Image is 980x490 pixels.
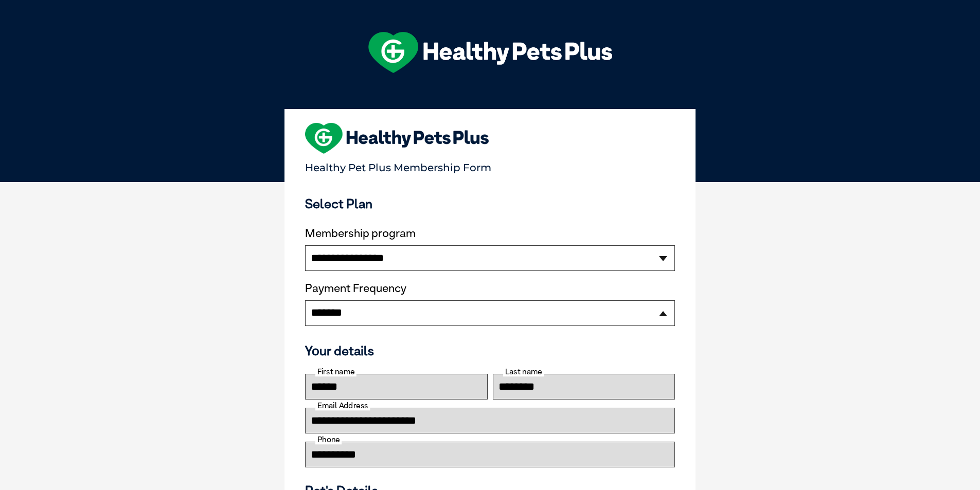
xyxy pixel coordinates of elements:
[305,196,675,211] h3: Select Plan
[315,367,357,376] label: First name
[305,227,675,240] label: Membership program
[368,32,612,73] img: hpp-logo-landscape-green-white.png
[315,401,370,410] label: Email Address
[305,282,406,295] label: Payment Frequency
[305,343,675,358] h3: Your details
[305,123,489,154] img: heart-shape-hpp-logo-large.png
[315,435,342,444] label: Phone
[305,157,675,174] p: Healthy Pet Plus Membership Form
[503,367,544,376] label: Last name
